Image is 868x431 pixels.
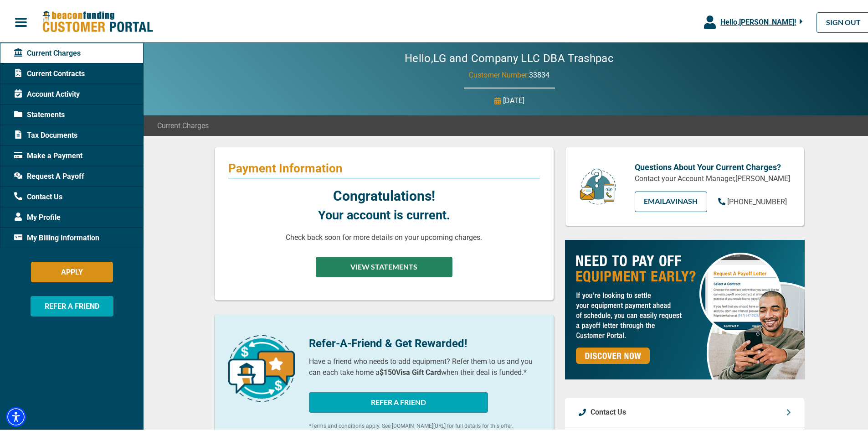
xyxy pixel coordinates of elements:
p: Refer-A-Friend & Get Rewarded! [309,333,540,350]
a: EMAILAvinash [635,190,707,210]
p: Payment Information [228,159,540,174]
p: Your account is current. [318,204,450,223]
img: refer-a-friend-icon.png [228,333,295,400]
span: Contact Us [14,190,62,201]
button: REFER A FRIEND [309,390,488,411]
p: Contact your Account Manager, [PERSON_NAME] [635,171,791,182]
span: Current Charges [14,46,81,57]
img: payoff-ad-px.jpg [565,238,805,378]
span: Current Charges [157,119,209,130]
img: Beacon Funding Customer Portal Logo [42,9,153,32]
span: Make a Payment [14,149,82,160]
span: Statements [14,108,65,119]
a: [PHONE_NUMBER] [718,195,787,206]
p: Have a friend who needs to add equipment? Refer them to us and you can each take home a when thei... [309,354,540,376]
h2: Hello, LG and Company LLC DBA Trashpac [377,50,641,63]
p: [DATE] [503,93,524,104]
p: Questions About Your Current Charges? [635,159,791,171]
span: Request A Payoff [14,169,84,180]
span: Current Contracts [14,67,85,78]
span: Hello, [PERSON_NAME] ! [720,16,796,25]
p: *Terms and conditions apply. See [DOMAIN_NAME][URL] for full details for this offer. [309,420,540,428]
span: Customer Number: [469,69,529,78]
img: customer-service.png [577,166,618,204]
button: VIEW STATEMENTS [316,255,452,275]
span: Tax Documents [14,128,77,139]
p: Check back soon for more details on your upcoming charges. [286,230,482,241]
p: Contact Us [591,405,626,416]
span: My Profile [14,210,61,221]
button: APPLY [31,260,113,280]
div: Accessibility Menu [6,405,26,425]
span: [PHONE_NUMBER] [727,196,787,204]
span: 33834 [529,69,550,78]
span: My Billing Information [14,231,99,242]
p: Congratulations! [333,184,435,204]
b: $150 Visa Gift Card [380,366,441,375]
button: REFER A FRIEND [31,294,113,315]
span: Account Activity [14,87,80,98]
